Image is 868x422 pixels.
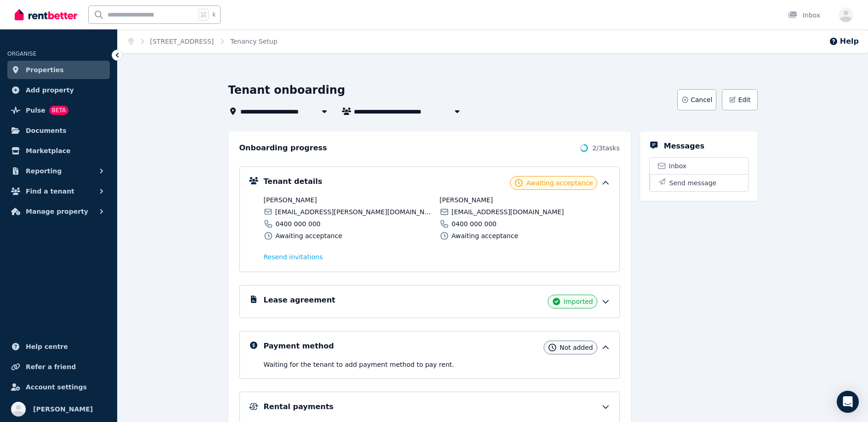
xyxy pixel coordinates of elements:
a: Properties [7,61,110,79]
button: Reporting [7,162,110,180]
h5: Tenant details [264,176,323,187]
h2: Onboarding progress [239,143,327,154]
span: Imported [564,297,593,306]
div: Inbox [788,11,820,20]
span: Documents [26,125,67,136]
span: [PERSON_NAME] [33,404,93,415]
a: Add property [7,81,110,99]
span: Edit [738,95,750,104]
a: Help centre [7,337,110,356]
span: Reporting [26,165,62,177]
a: Refer a friend [7,358,110,376]
span: Inbox [669,161,686,171]
img: RentBetter [15,8,77,22]
button: Find a tenant [7,182,110,200]
span: Refer a friend [26,361,76,372]
button: Cancel [677,89,716,110]
p: Waiting for the tenant to add payment method to pay rent . [264,360,610,369]
span: Awaiting acceptance [526,178,593,188]
span: Pulse [26,105,45,116]
button: Help [829,36,859,47]
div: Open Intercom Messenger [837,391,859,413]
span: Find a tenant [26,186,74,197]
span: [PERSON_NAME] [440,195,610,205]
span: Manage property [26,206,88,217]
span: Help centre [26,341,68,352]
span: Tenancy Setup [230,37,277,46]
span: 0400 000 000 [276,219,321,228]
h5: Lease agreement [264,295,335,306]
span: Account settings [26,382,87,393]
a: Documents [7,121,110,140]
a: [STREET_ADDRESS] [150,38,214,45]
span: Marketplace [26,145,70,156]
span: Add property [26,85,74,96]
span: Not added [560,343,593,352]
span: Resend invitation s [264,252,323,262]
a: Marketplace [7,142,110,160]
h1: Tenant onboarding [228,83,346,97]
span: ORGANISE [7,51,36,57]
img: Rental Payments [249,403,258,410]
a: Account settings [7,378,110,396]
span: Cancel [691,95,712,104]
span: BETA [49,106,68,115]
button: Manage property [7,202,110,221]
h5: Messages [664,141,704,152]
button: Send message [650,174,748,191]
h5: Rental payments [264,401,334,412]
span: Awaiting acceptance [452,231,518,240]
span: [EMAIL_ADDRESS][PERSON_NAME][DOMAIN_NAME] [275,207,434,217]
a: Inbox [650,158,748,174]
span: Send message [669,178,717,188]
span: k [212,11,216,18]
button: Resend invitations [264,252,323,262]
button: Edit [722,89,757,110]
nav: Breadcrumb [118,29,289,53]
span: Awaiting acceptance [276,231,342,240]
span: [PERSON_NAME] [264,195,434,205]
h5: Payment method [264,341,334,352]
a: PulseBETA [7,101,110,120]
span: Properties [26,64,64,75]
span: [EMAIL_ADDRESS][DOMAIN_NAME] [452,207,564,217]
span: 0400 000 000 [452,219,497,228]
span: 2 / 3 tasks [592,143,619,153]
